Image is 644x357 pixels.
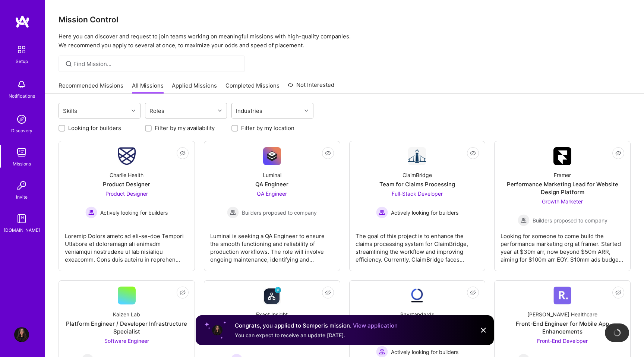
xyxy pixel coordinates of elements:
p: Here you can discover and request to join teams working on meaningful missions with high-quality ... [59,32,631,50]
a: All Missions [132,82,164,94]
div: Performance Marketing Lead for Website Design Platform [501,180,624,196]
i: icon EyeClosed [470,290,476,296]
input: Find Mission... [73,60,239,68]
img: Company Logo [553,287,571,304]
span: Actively looking for builders [100,209,168,217]
i: icon EyeClosed [325,290,331,296]
div: Front-End Engineer for Mobile App Enhancements [501,320,624,335]
div: Looking for someone to come build the performance marketing org at framer. Started year at $30m a... [501,226,624,263]
img: Company Logo [118,147,136,165]
a: Company LogoCharlie HealthProduct DesignerProduct Designer Actively looking for buildersActively ... [65,147,189,265]
div: Loremip Dolors ametc ad eli-se-doe Tempori Utlabore et doloremagn ali enimadm veniamqui nostrudex... [65,226,189,263]
a: Completed Missions [225,82,280,94]
img: teamwork [14,145,29,160]
img: bell [14,77,29,92]
div: Product Designer [103,180,150,188]
a: User Avatar [12,327,31,342]
img: Actively looking for builders [376,206,388,218]
img: Company Logo [263,147,281,165]
div: You can expect to receive an update [DATE]. [235,332,398,339]
img: loading [613,329,621,337]
div: Roles [148,105,166,116]
img: setup [14,42,29,57]
a: Not Interested [288,80,334,94]
div: QA Engineer [255,180,288,188]
img: Company Logo [408,287,426,304]
div: [PERSON_NAME] Healthcare [527,310,597,318]
i: icon EyeClosed [470,150,476,156]
div: Kaizen Lab [113,310,140,318]
a: Applied Missions [172,82,217,94]
i: icon Chevron [132,109,135,113]
div: Platform Engineer / Developer Infrastructure Specialist [65,320,189,335]
h3: Mission Control [59,15,631,24]
div: Invite [16,193,28,201]
div: Team for Claims Processing [379,180,455,188]
div: ClaimBridge [402,171,432,179]
span: QA Engineer [257,190,287,197]
img: Builders proposed to company [518,214,530,226]
i: icon EyeClosed [615,290,621,296]
a: Recommended Missions [59,82,123,94]
img: User profile [211,324,223,336]
i: icon EyeClosed [180,290,186,296]
i: icon Chevron [304,109,308,113]
img: Actively looking for builders [85,206,97,218]
div: Skills [61,105,79,116]
img: guide book [14,211,29,226]
img: Company Logo [263,287,281,304]
div: The goal of this project is to enhance the claims processing system for ClaimBridge, streamlining... [356,226,479,263]
div: Discovery [11,127,32,135]
i: icon EyeClosed [180,150,186,156]
span: Actively looking for builders [391,209,458,217]
label: Filter by my location [241,124,294,132]
span: Builders proposed to company [533,217,607,224]
div: Industries [234,105,264,116]
div: Notifications [9,92,35,100]
span: Actively looking for builders [391,348,458,356]
img: Invite [14,178,29,193]
img: Builders proposed to company [227,206,239,218]
div: Exact Insight [256,310,288,318]
div: Paystandards [400,310,434,318]
div: Framer [554,171,571,179]
span: Builders proposed to company [242,209,317,217]
div: Congrats, you applied to Semperis mission. [235,321,398,330]
img: discovery [14,112,29,127]
label: Filter by my availability [155,124,215,132]
a: Company LogoFramerPerformance Marketing Lead for Website Design PlatformGrowth Marketer Builders ... [501,147,624,265]
span: Product Designer [105,190,148,197]
div: Luminai is seeking a QA Engineer to ensure the smooth functioning and reliability of production w... [210,226,334,263]
i: icon Chevron [218,109,222,113]
img: Company Logo [553,147,571,165]
a: Company LogoLuminaiQA EngineerQA Engineer Builders proposed to companyBuilders proposed to compan... [210,147,334,265]
i: icon EyeClosed [615,150,621,156]
a: View application [353,322,398,329]
span: Full-Stack Developer [392,190,443,197]
a: Company LogoClaimBridgeTeam for Claims ProcessingFull-Stack Developer Actively looking for builde... [356,147,479,265]
div: [DOMAIN_NAME] [4,226,40,234]
div: Luminai [263,171,281,179]
img: User Avatar [14,327,29,342]
div: Charlie Health [110,171,143,179]
div: Setup [16,57,28,65]
i: icon EyeClosed [325,150,331,156]
div: Missions [13,160,31,168]
label: Looking for builders [68,124,121,132]
img: Company Logo [408,147,426,165]
img: Close [479,326,488,335]
img: logo [15,15,30,28]
span: Growth Marketer [542,198,583,205]
i: icon SearchGrey [64,60,73,68]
